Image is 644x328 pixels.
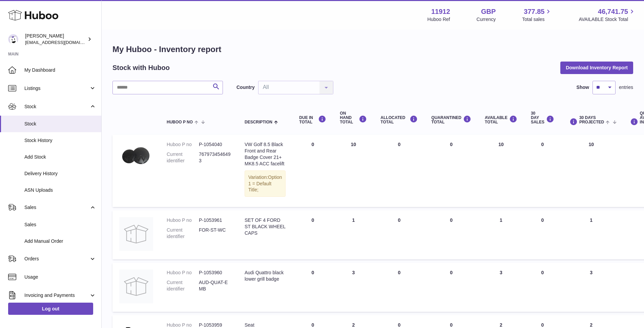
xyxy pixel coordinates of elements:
[24,85,89,92] span: Listings
[524,210,561,259] td: 0
[340,111,367,125] div: ON HAND Total
[524,263,561,312] td: 0
[25,40,100,45] span: [EMAIL_ADDRESS][DOMAIN_NAME]
[167,279,199,292] dt: Current identifier
[8,34,18,44] img: info@carbonmyride.com
[199,151,231,164] dd: 7679734546493
[531,111,554,125] div: 30 DAY SALES
[199,227,231,240] dd: FOR-ST-WC
[478,263,524,312] td: 3
[236,84,255,91] label: Country
[374,263,424,312] td: 0
[380,115,418,124] div: ALLOCATED Total
[24,67,96,73] span: My Dashboard
[522,16,552,23] span: Total sales
[524,7,544,16] span: 377.85
[579,7,636,23] a: 46,741.75 AVAILABLE Stock Total
[292,210,333,259] td: 0
[431,7,450,16] strong: 11912
[24,187,96,193] span: ASN Uploads
[561,263,622,312] td: 3
[24,170,96,177] span: Delivery History
[112,44,633,55] h1: My Huboo - Inventory report
[24,256,89,262] span: Orders
[248,174,282,193] span: Option 1 = Default Title;
[245,217,286,236] div: SET OF 4 FORD ST BLACK WHEEL CAPS
[24,292,89,299] span: Invoicing and Payments
[199,279,231,292] dd: AUD-QUAT-EMB
[24,121,96,127] span: Stock
[167,120,193,124] span: Huboo P no
[24,103,89,110] span: Stock
[24,137,96,144] span: Stock History
[333,210,374,259] td: 1
[112,63,170,72] h2: Stock with Huboo
[524,135,561,207] td: 0
[292,135,333,207] td: 0
[374,135,424,207] td: 0
[561,210,622,259] td: 1
[292,263,333,312] td: 0
[450,322,453,328] span: 0
[25,33,86,46] div: [PERSON_NAME]
[199,217,231,224] dd: P-1053961
[8,303,93,315] a: Log out
[560,62,633,74] button: Download Inventory Report
[245,270,286,282] div: Audi Quattro black lower grill badge
[199,141,231,148] dd: P-1054040
[598,7,628,16] span: 46,741.75
[167,270,199,276] dt: Huboo P no
[431,115,471,124] div: QUARANTINED Total
[428,16,450,23] div: Huboo Ref
[450,270,453,275] span: 0
[333,135,374,207] td: 10
[561,135,622,207] td: 10
[24,204,89,211] span: Sales
[24,154,96,160] span: Add Stock
[333,263,374,312] td: 3
[299,115,326,124] div: DUE IN TOTAL
[481,7,496,16] strong: GBP
[199,270,231,276] dd: P-1053960
[245,170,286,197] div: Variation:
[167,141,199,148] dt: Huboo P no
[119,217,153,251] img: product image
[24,221,96,228] span: Sales
[24,274,96,280] span: Usage
[245,120,272,124] span: Description
[167,151,199,164] dt: Current identifier
[579,116,604,124] span: 30 DAYS PROJECTED
[577,84,589,91] label: Show
[478,135,524,207] td: 10
[119,141,153,172] img: product image
[119,270,153,303] img: product image
[522,7,552,23] a: 377.85 Total sales
[450,217,453,223] span: 0
[167,227,199,240] dt: Current identifier
[485,115,517,124] div: AVAILABLE Total
[450,142,453,147] span: 0
[619,84,633,91] span: entries
[167,217,199,224] dt: Huboo P no
[374,210,424,259] td: 0
[478,210,524,259] td: 1
[245,141,286,167] div: VW Golf 8.5 Black Front and Rear Badge Cover 21+ MK8.5 ACC facelift
[477,16,496,23] div: Currency
[24,238,96,244] span: Add Manual Order
[579,16,636,23] span: AVAILABLE Stock Total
